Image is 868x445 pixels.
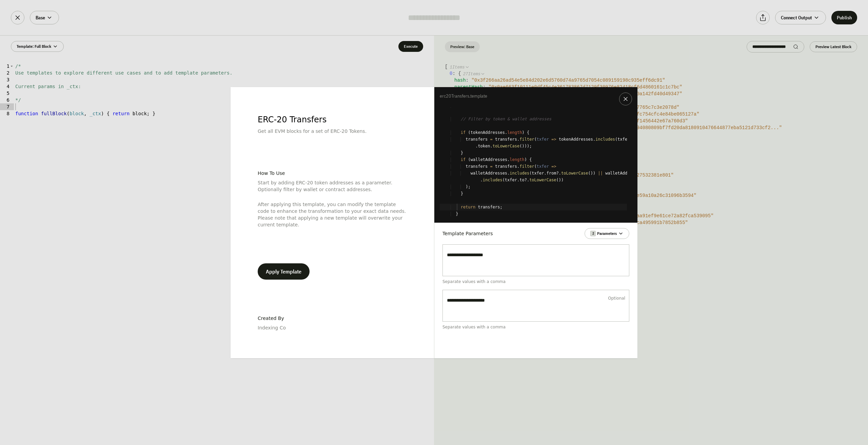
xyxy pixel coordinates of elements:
[608,296,625,301] span: Optional
[258,170,285,177] span: How To Use
[442,324,506,330] span: Separate values with a comma
[442,279,506,284] span: Separate values with a comma
[258,114,327,125] span: ERC-20 Transfers
[258,128,367,135] span: Get all EVM blocks for a set of ERC-20 Tokens.
[258,324,286,331] span: Indexing Co
[440,93,632,99] span: erc20Transfers . template
[258,196,407,228] span: After applying this template, you can modify the template code to enhance the transformation to y...
[258,315,284,322] span: Created By
[585,228,629,239] button: 2Parameters
[258,179,407,193] span: Start by adding ERC-20 token addresses as a parameter. Optionally filter by wallet or contract ad...
[590,231,617,236] span: Parameters
[590,231,596,236] span: 2
[258,263,310,280] button: Apply Template
[442,230,493,237] span: Template Parameters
